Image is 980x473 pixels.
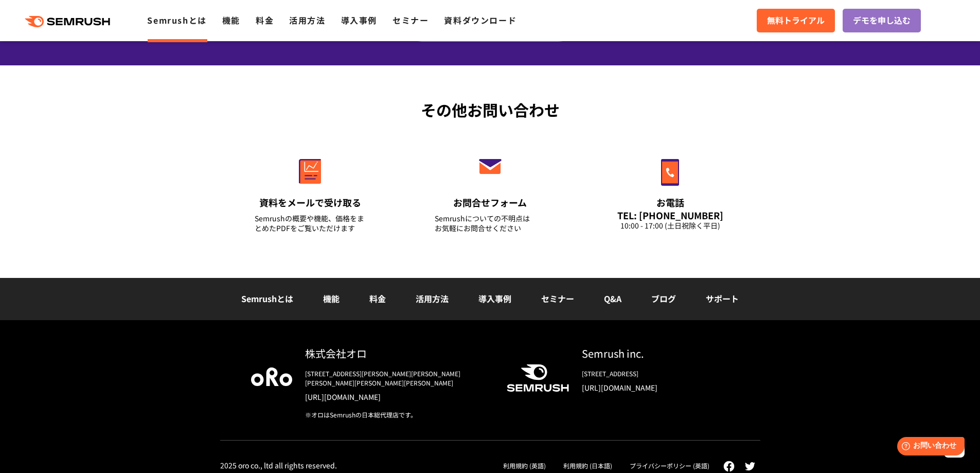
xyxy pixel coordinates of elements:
a: デモを申し込む [843,9,921,32]
span: デモを申し込む [853,14,911,27]
a: サポート [706,292,739,305]
iframe: Help widget launcher [888,433,969,462]
a: プライバシーポリシー (英語) [630,461,709,470]
a: セミナー [541,292,574,305]
a: Q&A [604,292,621,305]
a: 機能 [222,14,240,26]
div: お電話 [615,196,726,209]
a: [URL][DOMAIN_NAME] [582,382,729,393]
div: ※オロはSemrushの日本総代理店です。 [305,410,490,419]
div: [STREET_ADDRESS][PERSON_NAME][PERSON_NAME][PERSON_NAME][PERSON_NAME][PERSON_NAME] [305,369,490,388]
a: お問合せフォーム Semrushについての不明点はお気軽にお問合せください [413,137,567,246]
a: セミナー [393,14,429,26]
div: 株式会社オロ [305,346,490,361]
a: 活用方法 [416,292,449,305]
div: その他お問い合わせ [220,98,760,121]
a: 導入事例 [341,14,377,26]
a: 導入事例 [478,292,511,305]
span: 無料トライアル [767,14,825,27]
a: 無料トライアル [757,9,835,32]
a: ブログ [651,292,676,305]
a: [URL][DOMAIN_NAME] [305,392,490,402]
a: 活用方法 [289,14,325,26]
div: 資料をメールで受け取る [255,196,366,209]
a: 資料ダウンロード [444,14,516,26]
div: [STREET_ADDRESS] [582,369,729,378]
img: oro company [251,367,292,386]
div: 2025 oro co., ltd all rights reserved. [220,461,337,470]
a: 機能 [323,292,340,305]
div: Semrushの概要や機能、価格をまとめたPDFをご覧いただけます [255,214,366,233]
a: 利用規約 (日本語) [563,461,612,470]
a: 資料をメールで受け取る Semrushの概要や機能、価格をまとめたPDFをご覧いただけます [233,137,387,246]
div: Semrush inc. [582,346,729,361]
a: Semrushとは [241,292,293,305]
a: Semrushとは [147,14,206,26]
a: 料金 [256,14,274,26]
img: twitter [745,462,755,470]
div: TEL: [PHONE_NUMBER] [615,209,726,221]
div: Semrushについての不明点は お気軽にお問合せください [435,214,546,233]
a: 利用規約 (英語) [503,461,546,470]
img: facebook [723,461,735,472]
div: 10:00 - 17:00 (土日祝除く平日) [615,221,726,231]
div: お問合せフォーム [435,196,546,209]
a: 料金 [369,292,386,305]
